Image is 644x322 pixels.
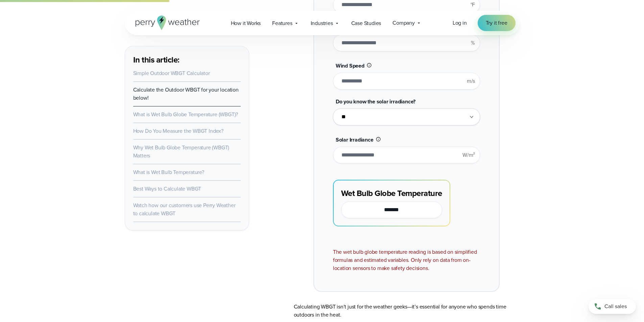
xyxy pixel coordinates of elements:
a: Calculate the Outdoor WBGT for your location below! [133,86,239,102]
p: Calculating WBGT isn’t just for the weather geeks—it’s essential for anyone who spends time outdo... [294,303,520,319]
div: The wet bulb globe temperature reading is based on simplified formulas and estimated variables. O... [333,248,480,272]
a: How it Works [225,16,267,30]
span: Try it free [486,19,507,27]
span: Wind Speed [336,62,364,70]
a: Try it free [478,15,516,31]
h3: In this article: [133,54,241,65]
a: Simple Outdoor WBGT Calculator [133,69,210,77]
span: Solar Irradiance [336,136,374,144]
a: How Do You Measure the WBGT Index? [133,127,223,135]
span: Company [392,19,415,27]
span: Industries [311,19,333,27]
span: Call sales [604,302,627,311]
a: What is Wet Bulb Temperature? [133,168,204,176]
a: Case Studies [345,16,387,30]
span: Features [272,19,292,27]
a: Best Ways to Calculate WBGT [133,185,201,193]
span: Case Studies [351,19,381,27]
span: Do you know the solar irradiance? [336,98,415,105]
a: Call sales [589,299,636,314]
a: Watch how our customers use Perry Weather to calculate WBGT [133,201,236,217]
a: Log in [453,19,467,27]
a: Why Wet Bulb Globe Temperature (WBGT) Matters [133,144,230,159]
span: How it Works [231,19,261,27]
a: What is Wet Bulb Globe Temperature (WBGT)? [133,110,238,118]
